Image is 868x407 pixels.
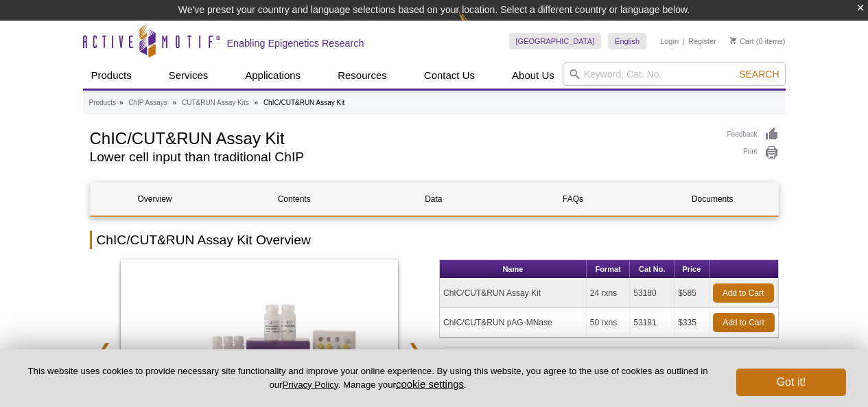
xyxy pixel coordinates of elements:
[255,99,259,106] li: »
[173,99,177,106] li: »
[727,127,779,142] a: Feedback
[730,37,736,44] img: Your Cart
[735,68,783,80] button: Search
[713,313,775,332] a: Add to Cart
[90,334,119,365] a: ❮
[630,260,675,279] th: Cat No.
[608,33,646,49] a: English
[329,62,395,89] a: Resources
[440,260,587,279] th: Name
[369,183,498,216] a: Data
[22,365,714,391] p: This website uses cookies to provide necessary site functionality and improve your online experie...
[416,62,483,89] a: Contact Us
[90,231,779,249] h2: ChIC/CUT&RUN Assay Kit Overview
[630,308,675,338] td: 53181
[89,97,116,109] a: Products
[675,260,709,279] th: Price
[587,260,630,279] th: Format
[648,183,777,216] a: Documents
[713,283,774,303] a: Add to Cart
[730,36,754,46] a: Cart
[83,62,140,89] a: Products
[119,99,124,106] li: »
[396,378,464,390] button: cookie settings
[630,279,675,308] td: 53180
[727,146,779,161] a: Print
[128,97,167,109] a: ChIP Assays
[230,183,359,216] a: Contents
[263,99,344,106] li: ChIC/CUT&RUN Assay Kit
[509,33,602,49] a: [GEOGRAPHIC_DATA]
[675,308,709,338] td: $335
[91,183,220,216] a: Overview
[587,279,630,308] td: 24 rxns
[458,10,495,43] img: Change Here
[182,97,249,109] a: CUT&RUN Assay Kits
[675,279,709,308] td: $585
[227,37,364,49] h2: Enabling Epigenetics Research
[440,308,587,338] td: ChIC/CUT&RUN pAG-MNase
[563,62,786,86] input: Keyword, Cat. No.
[660,36,679,46] a: Login
[730,33,786,49] li: (0 items)
[587,308,630,338] td: 50 rxns
[282,380,338,390] a: Privacy Policy
[683,33,685,49] li: |
[736,369,846,396] button: Got it!
[504,62,563,89] a: About Us
[739,69,779,80] span: Search
[440,279,587,308] td: ChIC/CUT&RUN Assay Kit
[399,334,429,365] a: ❯
[90,127,714,148] h1: ChIC/CUT&RUN Assay Kit
[688,36,716,46] a: Register
[90,151,714,163] h2: Lower cell input than traditional ChIP
[508,183,637,216] a: FAQs
[237,62,309,89] a: Applications
[161,62,217,89] a: Services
